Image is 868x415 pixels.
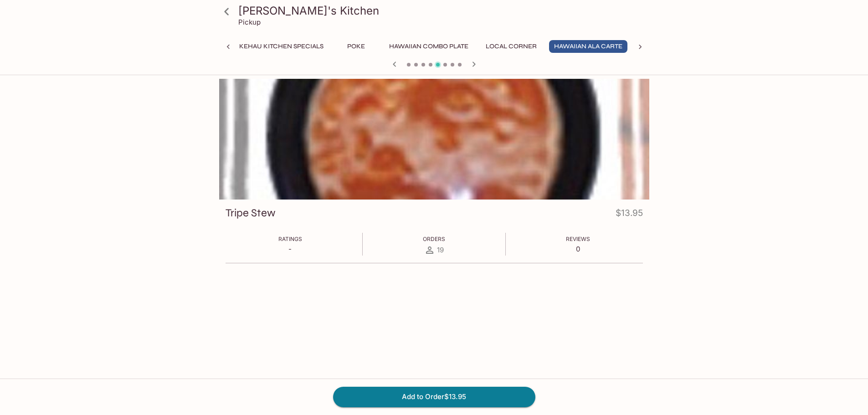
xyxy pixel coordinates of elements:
span: Reviews [566,236,590,242]
span: 19 [437,246,444,254]
button: Poke [336,40,377,53]
h3: [PERSON_NAME]'s Kitchen [238,4,646,18]
p: 0 [566,245,590,253]
p: - [278,245,302,253]
button: Kehau Kitchen Specials [234,40,329,53]
h4: $13.95 [616,206,643,224]
h3: Tripe Stew [226,206,276,220]
button: Add to Order$13.95 [333,387,535,407]
button: Hawaiian Combo Plate [384,40,473,53]
span: Ratings [278,236,302,242]
button: Local Corner [481,40,542,53]
p: Pickup [238,18,261,26]
span: Orders [423,236,445,242]
button: Hawaiian Ala Carte [549,40,627,53]
div: Tripe Stew [219,79,649,200]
